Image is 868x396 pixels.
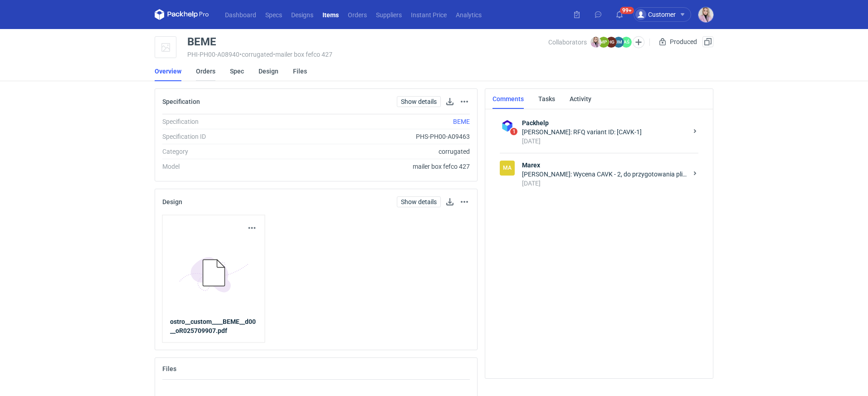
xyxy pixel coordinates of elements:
[702,36,713,47] button: Duplicate Item
[453,118,470,125] a: BEME
[155,9,209,20] svg: Packhelp Pro
[493,89,524,109] a: Comments
[459,96,470,107] button: Actions
[170,317,258,335] a: ostro__custom____BEME__d00__oR025709907.pdf
[459,196,470,207] button: Actions
[397,196,441,207] a: Show details
[162,198,182,205] h2: Design
[196,61,215,81] a: Orders
[522,137,688,146] div: [DATE]
[162,117,285,126] div: Specification
[230,61,244,81] a: Spec
[162,98,200,105] h2: Specification
[285,162,470,171] div: mailer box fefco 427
[187,51,548,58] div: PHI-PH00-A08940
[187,36,216,47] div: BEME
[635,9,676,20] div: Customer
[247,223,258,234] button: Actions
[162,132,285,141] div: Specification ID
[285,132,470,141] div: PHS-PH00-A09463
[155,61,181,81] a: Overview
[371,9,406,20] a: Suppliers
[273,51,332,58] span: • mailer box fefco 427
[598,37,609,48] figcaption: MP
[522,161,688,170] strong: Marex
[406,9,451,20] a: Instant Price
[500,161,515,176] div: Marex
[548,39,587,46] span: Collaborators
[510,128,517,135] span: 1
[258,61,278,81] a: Design
[522,118,688,127] strong: Packhelp
[698,7,713,22] img: Klaudia Wiśniewska
[162,147,285,156] div: Category
[444,196,455,207] button: Download design
[261,9,287,20] a: Specs
[500,118,515,133] img: Packhelp
[444,96,455,107] button: Download specification
[239,51,273,58] span: • corrugated
[634,7,698,22] button: Customer
[606,37,617,48] figcaption: HG
[522,179,688,188] div: [DATE]
[633,36,644,48] button: Edit collaborators
[220,9,261,20] a: Dashboard
[621,37,632,48] figcaption: AŚ
[590,37,601,48] img: Klaudia Wiśniewska
[343,9,371,20] a: Orders
[500,161,515,176] figcaption: Ma
[293,61,307,81] a: Files
[522,170,688,179] div: [PERSON_NAME]: Wycena CAVK - 2, do przygotowania pliku użyliśmy siatki z poprzedniego zamówienia ...
[162,162,285,171] div: Model
[318,9,343,20] a: Items
[612,7,627,22] button: 99+
[287,9,318,20] a: Designs
[570,89,591,109] a: Activity
[170,318,256,334] strong: ostro__custom____BEME__d00__oR025709907.pdf
[522,127,688,137] div: [PERSON_NAME]: RFQ variant ID: [CAVK-1]
[397,96,441,107] a: Show details
[613,37,624,48] figcaption: JM
[162,365,176,372] h2: Files
[285,147,470,156] div: corrugated
[538,89,555,109] a: Tasks
[451,9,486,20] a: Analytics
[657,36,699,47] div: Produced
